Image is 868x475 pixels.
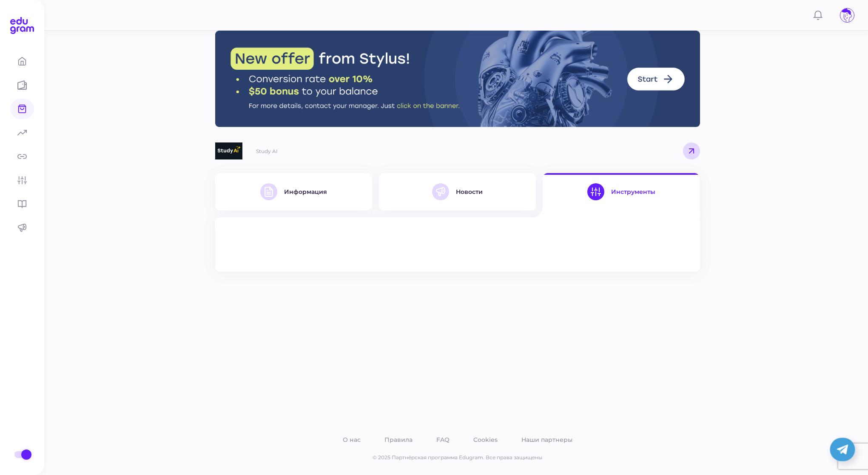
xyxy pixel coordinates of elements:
[215,173,372,210] button: Информация
[256,148,278,154] div: Study AI
[379,173,536,210] button: Новости
[215,31,700,127] img: Stylus Banner
[611,188,655,196] div: Инструменты
[456,188,483,196] div: Новости
[543,173,700,210] button: Инструменты
[383,434,414,445] a: Правила
[520,434,574,445] a: Наши партнеры
[435,434,451,445] a: FAQ
[472,434,499,445] a: Cookies
[284,188,327,196] div: Информация
[341,434,362,445] a: О нас
[215,454,700,461] p: © 2025 Партнёрская программа Edugram. Все права защищены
